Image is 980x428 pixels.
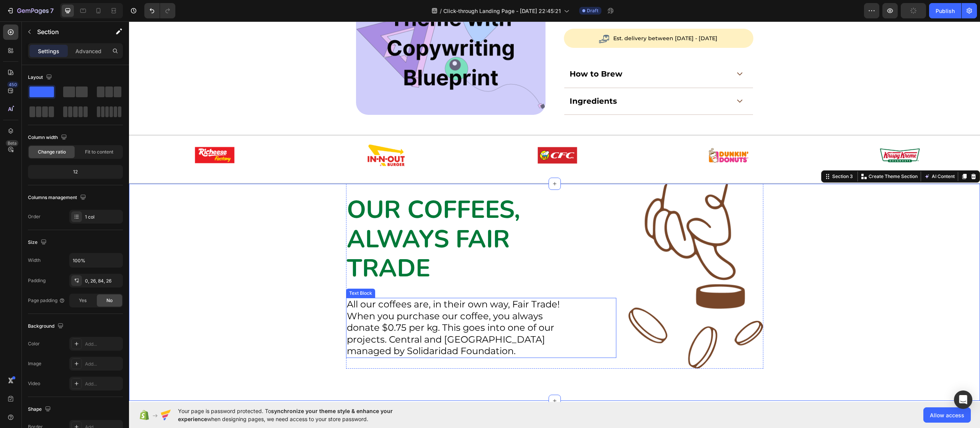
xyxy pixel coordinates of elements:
h2: OUR COFFEES, ALWAYS FAIR TRADE [217,173,429,263]
span: Draft [587,7,598,14]
input: Auto [70,253,122,267]
div: Publish [936,7,955,15]
p: How to Brew [441,48,493,57]
div: Layout [28,72,54,83]
p: Create Theme Section [740,152,789,158]
span: Your page is password protected. To when designing pages, we need access to your store password. [178,407,423,423]
div: Padding [28,277,46,284]
p: 7 [50,6,54,15]
span: Yes [79,297,87,304]
div: Columns management [28,193,88,203]
button: 7 [3,3,57,18]
p: Settings [38,47,59,55]
div: Color [28,340,40,347]
iframe: Design area [129,21,980,402]
div: Column width [28,132,69,143]
span: / [440,7,442,15]
div: Size [28,237,48,248]
span: Click-through Landing Page - [DATE] 22:45:21 [443,7,561,15]
p: Ingredients [441,75,488,85]
span: No [106,297,113,304]
div: 12 [29,167,121,177]
p: All our coffees are, in their own way, Fair Trade! When you purchase our coffee, you always donat... [218,277,436,335]
div: Image [28,360,41,367]
div: Add... [85,381,121,387]
img: gempages_432750572815254551-0aef729a-57d0-4ba2-ac26-25bf2b2657d4.png [750,121,792,146]
div: Add... [85,341,121,348]
img: gempages_432750572815254551-badb2c71-1228-424b-98e6-c1b7f12b1e5c.png [499,162,634,347]
div: 1 col [85,214,121,221]
img: gempages_432750572815254551-54205fed-5e5d-458d-bea4-c67cf1eafd2c.png [236,121,278,146]
span: Allow access [930,411,964,419]
div: Background [28,321,65,332]
span: Fit to content [85,149,113,155]
div: Undo/Redo [144,3,175,18]
img: gempages_432750572815254551-c0616a05-4942-4179-b085-d863493abb52.png [64,121,107,146]
div: Page padding [28,297,65,304]
div: Shape [28,404,52,415]
div: Text Block [219,268,245,275]
span: synchronize your theme style & enhance your experience [178,408,393,422]
img: gempages_432750572815254551-c227d1e4-4bb9-4c0e-8914-1686ca76ef6c.png [578,121,621,146]
div: Video [28,380,40,387]
div: 450 [7,82,18,88]
button: AI Content [794,150,827,160]
button: Allow access [923,407,971,423]
div: Order [28,213,41,220]
div: 0, 26, 84, 26 [85,278,121,284]
div: Width [28,257,41,264]
p: Section [37,27,100,36]
button: Publish [929,3,961,18]
div: Open Intercom Messenger [954,390,972,409]
span: Change ratio [38,149,66,155]
div: Beta [6,140,18,146]
img: gempages_432750572815254551-68c47fbf-faae-417b-b490-fd02771c3f81.png [407,121,449,146]
div: Section 3 [702,152,725,158]
p: Advanced [75,47,101,55]
div: Add... [85,361,121,368]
